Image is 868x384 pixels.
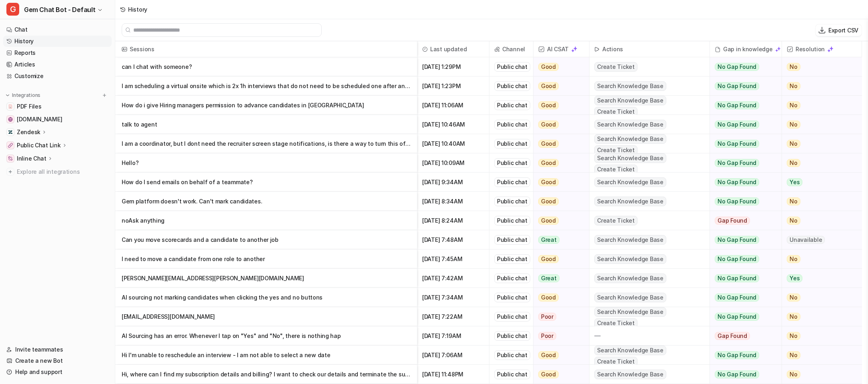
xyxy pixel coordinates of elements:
span: No [787,82,800,90]
span: Search Knowledge Base [594,254,666,264]
span: [DATE] 7:19AM [421,326,486,346]
a: Customize [3,70,112,82]
p: [PERSON_NAME][EMAIL_ADDRESS][PERSON_NAME][DOMAIN_NAME] [122,269,411,288]
span: No [787,197,800,205]
button: No [782,326,855,346]
span: No [787,351,800,359]
span: No Gap Found [715,159,759,167]
button: No Gap Found [710,365,776,384]
button: No [782,307,855,326]
p: Hi I'm unable to reschedule an interview - I am not able to select a new date [122,346,411,365]
div: Public chat [494,235,530,245]
button: No [782,153,855,173]
span: Good [538,82,559,90]
span: No [787,159,800,167]
button: Good [533,346,584,365]
p: How do I send emails on behalf of a teammate? [122,173,411,192]
span: Good [538,101,559,109]
button: No Gap Found [710,346,776,365]
span: No Gap Found [715,140,759,148]
p: I am scheduling a virtual onsite which is 2x 1h interviews that do not need to be scheduled one a... [122,76,411,96]
span: [DATE] 7:22AM [421,307,486,326]
button: No Gap Found [710,249,776,269]
span: No Gap Found [715,313,759,321]
a: Invite teammates [3,344,112,355]
span: Search Knowledge Base [594,177,666,187]
button: No Gap Found [710,192,776,211]
span: [DATE] 11:48PM [421,365,486,384]
button: Good [533,57,584,76]
span: Search Knowledge Base [594,273,666,283]
button: No Gap Found [710,288,776,307]
span: Good [538,159,559,167]
img: explore all integrations [6,168,14,176]
span: G [6,3,19,16]
span: No [787,140,800,148]
button: Good [533,173,584,192]
p: Integrations [12,92,40,99]
span: Poor [538,313,556,321]
span: [DOMAIN_NAME] [17,115,62,123]
span: Great [538,274,559,282]
button: No Gap Found [710,134,776,153]
span: Good [538,197,559,205]
button: Poor [533,326,584,346]
button: No [782,192,855,211]
span: [DATE] 8:24AM [421,211,486,230]
span: [DATE] 10:09AM [421,153,486,173]
span: Gap Found [715,217,750,225]
button: No [782,288,855,307]
p: Export CSV [828,26,858,34]
span: Good [538,255,559,263]
div: Public chat [494,81,530,91]
p: Gem platform doesn't work. Can't mark candidates. [122,192,411,211]
span: AI CSAT [537,41,586,57]
span: No [787,294,800,302]
img: Public Chat Link [8,143,13,148]
div: Public chat [494,350,530,360]
button: Yes [782,173,855,192]
a: History [3,36,112,47]
button: No [782,249,855,269]
span: Good [538,178,559,186]
button: No [782,115,855,134]
button: No [782,346,855,365]
img: Inline Chat [8,156,13,161]
span: Yes [787,178,802,186]
div: Public chat [494,293,530,302]
p: [EMAIL_ADDRESS][DOMAIN_NAME] [122,307,411,326]
span: PDF Files [17,103,41,111]
p: can I chat with someone? [122,57,411,76]
button: No Gap Found [710,269,776,288]
span: [DATE] 7:48AM [421,230,486,249]
span: No Gap Found [715,63,759,71]
span: No [787,370,800,378]
a: Explore all integrations [3,166,112,177]
span: Search Knowledge Base [594,120,666,129]
span: Search Knowledge Base [594,307,666,317]
div: Gap in knowledge [713,41,778,57]
span: Last updated [421,41,486,57]
span: No Gap Found [715,178,759,186]
p: Zendesk [17,128,40,136]
span: Good [538,121,559,129]
span: Search Knowledge Base [594,370,666,379]
button: Good [533,288,584,307]
span: Gap Found [715,332,750,340]
span: Create Ticket [594,357,637,366]
span: No Gap Found [715,197,759,205]
span: Create Ticket [594,107,637,117]
span: [DATE] 10:40AM [421,134,486,153]
button: Good [533,153,584,173]
span: Search Knowledge Base [594,153,666,163]
span: [DATE] 7:42AM [421,269,486,288]
span: Create Ticket [594,145,637,155]
button: Integrations [3,91,43,99]
img: expand menu [5,92,10,98]
span: Good [538,140,559,148]
button: No [782,57,855,76]
img: Zendesk [8,130,13,135]
img: PDF Files [8,104,13,109]
a: Help and support [3,366,112,378]
span: Unavailable [787,236,825,244]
